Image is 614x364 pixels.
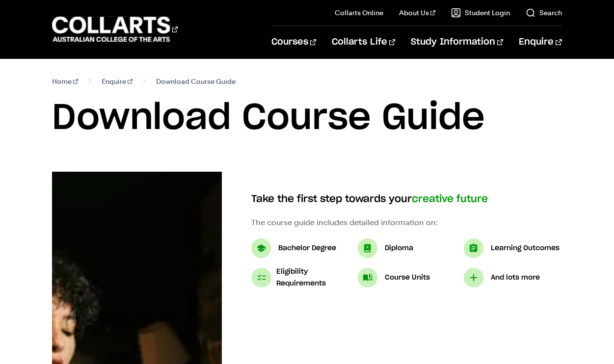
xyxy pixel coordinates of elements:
p: Eligibility Requirements [276,266,350,289]
a: Home [52,75,78,88]
a: Enquire [519,26,561,58]
span: Download Course Guide [156,75,236,88]
p: Bachelor Degree [278,242,336,254]
p: And lots more [491,272,540,284]
img: Course Units [358,268,377,287]
a: Collarts Life [332,26,395,58]
p: The course guide includes detailed information on: [251,217,561,229]
h1: Download Course Guide [52,96,561,140]
a: Study Information [411,26,503,58]
p: Diploma [385,242,413,254]
img: Bachelor Degree [251,238,271,258]
a: Enquire [102,75,133,88]
a: Collarts Online [335,8,383,18]
img: And lots more [464,268,483,287]
img: Diploma [358,238,377,258]
p: Learning Outcomes [491,242,560,254]
p: Course Units [385,272,430,284]
img: Learning Outcomes [464,238,483,258]
img: Eligibility Requirements [251,268,271,287]
a: Student Login [451,8,510,18]
span: creative future [412,194,488,204]
a: Courses [271,26,316,58]
a: Search [526,8,562,18]
div: Go to homepage [52,15,178,43]
h4: Take the first step towards your [251,191,561,207]
a: About Us [399,8,435,18]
